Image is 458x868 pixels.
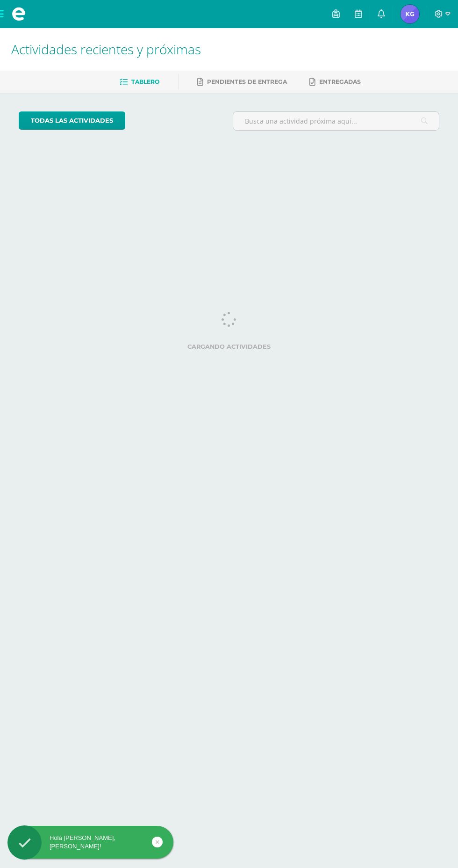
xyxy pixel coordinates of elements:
img: 63f8aef350845ec545102f51e5513826.png [401,5,419,23]
span: Tablero [131,78,159,85]
div: Hola [PERSON_NAME], [PERSON_NAME]! [7,834,173,851]
a: Pendientes de entrega [197,74,287,89]
span: Entregadas [319,78,361,85]
label: Cargando actividades [19,343,439,350]
a: todas las Actividades [19,111,125,130]
a: Entregadas [309,74,361,89]
span: Pendientes de entrega [207,78,287,85]
a: Tablero [120,74,159,89]
span: Actividades recientes y próximas [11,40,201,58]
input: Busca una actividad próxima aquí... [233,112,439,130]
